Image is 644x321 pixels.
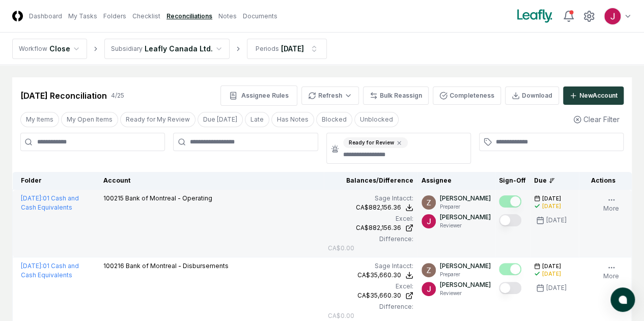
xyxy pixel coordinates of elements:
a: Documents [243,12,277,21]
div: 4 / 25 [111,91,124,100]
th: Folder [13,172,99,190]
img: Leafly logo [515,8,554,24]
div: Excel: [328,214,413,223]
button: Late [245,112,269,127]
a: Notes [218,12,237,21]
button: NewAccount [563,86,624,105]
a: [DATE]:01 Cash and Cash Equivalents [21,262,79,279]
img: Logo [12,11,23,21]
div: Workflow [19,44,47,53]
span: [DATE] : [21,262,43,270]
span: [DATE] [542,195,561,202]
div: [DATE] [546,216,567,225]
a: Checklist [132,12,160,21]
a: Dashboard [29,12,62,21]
div: Account [103,176,320,185]
button: atlas-launcher [610,287,635,312]
img: ACg8ocKnDsamp5-SE65NkOhq35AnOBarAXdzXQ03o9g231ijNgHgyA=s96-c [422,263,436,277]
button: More [601,261,621,283]
p: [PERSON_NAME] [440,194,491,203]
button: Mark complete [499,263,521,275]
button: CA$882,156.36 [356,203,413,212]
th: Sign-Off [495,172,530,190]
p: Preparer [440,271,491,278]
div: New Account [579,91,618,100]
button: Unblocked [354,112,399,127]
button: Clear Filter [569,110,624,129]
button: Download [505,86,559,105]
img: ACg8ocJfBSitaon9c985KWe3swqK2kElzkAv-sHk65QWxGQz4ldowg=s96-c [422,214,436,228]
button: Has Notes [271,112,314,127]
p: [PERSON_NAME] [440,261,491,271]
div: CA$35,660.30 [357,271,401,280]
p: [PERSON_NAME] [440,280,491,289]
button: My Open Items [61,112,118,127]
th: Balances/Difference [324,172,417,190]
button: Assignee Rules [220,85,297,106]
div: [DATE] [281,43,304,54]
div: CA$882,156.36 [356,223,401,232]
a: My Tasks [68,12,97,21]
div: Excel: [328,282,413,291]
button: Blocked [316,112,352,127]
p: Preparer [440,203,491,211]
th: Assignee [417,172,495,190]
div: Periods [256,44,279,53]
button: Bulk Reassign [363,86,429,105]
button: CA$35,660.30 [357,271,413,280]
span: 100216 [103,262,124,270]
div: [DATE] [546,283,567,293]
a: Folders [103,12,126,21]
button: More [601,194,621,215]
button: Mark complete [499,214,521,226]
div: Ready for Review [343,137,408,148]
img: ACg8ocKnDsamp5-SE65NkOhq35AnOBarAXdzXQ03o9g231ijNgHgyA=s96-c [422,195,436,210]
div: [DATE] [542,202,561,210]
button: My Items [20,112,59,127]
button: Ready for My Review [120,112,195,127]
img: ACg8ocJfBSitaon9c985KWe3swqK2kElzkAv-sHk65QWxGQz4ldowg=s96-c [604,8,621,24]
div: Difference: [328,302,413,311]
span: Bank of Montreal - Disbursements [126,262,229,270]
a: [DATE]:01 Cash and Cash Equivalents [21,194,79,211]
div: [DATE] Reconciliation [20,90,107,102]
div: CA$0.00 [328,311,354,320]
div: CA$882,156.36 [356,203,401,212]
nav: breadcrumb [12,39,327,59]
div: CA$35,660.30 [357,291,401,300]
div: Due [534,176,575,185]
div: Subsidiary [111,44,143,53]
img: ACg8ocJfBSitaon9c985KWe3swqK2kElzkAv-sHk65QWxGQz4ldowg=s96-c [422,282,436,296]
button: Periods[DATE] [247,39,327,59]
div: CA$0.00 [328,244,354,253]
div: Actions [583,176,624,185]
a: Reconciliations [166,12,212,21]
a: CA$882,156.36 [328,223,413,232]
div: Difference: [328,235,413,244]
div: Sage Intacct : [328,194,413,203]
span: 100215 [103,194,124,202]
div: [DATE] [542,270,561,278]
button: Refresh [301,86,359,105]
span: [DATE] : [21,194,43,202]
a: CA$35,660.30 [328,291,413,300]
button: Mark complete [499,195,521,208]
p: Reviewer [440,222,491,229]
span: [DATE] [542,262,561,270]
button: Due Today [198,112,243,127]
span: Bank of Montreal - Operating [125,194,212,202]
p: Reviewer [440,289,491,297]
button: Completeness [433,86,501,105]
p: [PERSON_NAME] [440,213,491,222]
div: Sage Intacct : [328,261,413,271]
button: Mark complete [499,282,521,294]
